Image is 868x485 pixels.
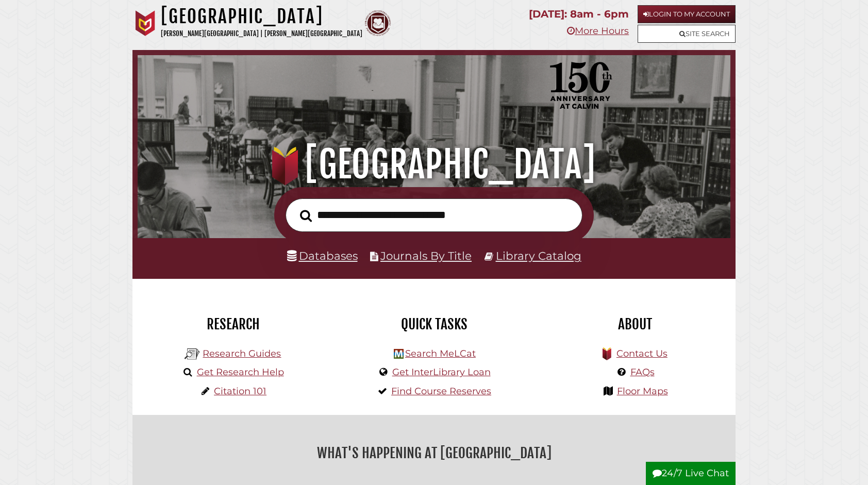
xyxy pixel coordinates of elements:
a: Get InterLibrary Loan [392,366,491,378]
i: Search [300,209,312,222]
img: Calvin University [132,10,158,36]
a: Get Research Help [197,366,284,378]
a: Databases [287,249,358,262]
h2: Quick Tasks [341,315,527,333]
p: [PERSON_NAME][GEOGRAPHIC_DATA] | [PERSON_NAME][GEOGRAPHIC_DATA] [161,28,362,40]
h2: About [542,315,728,333]
a: Login to My Account [638,5,736,23]
h1: [GEOGRAPHIC_DATA] [161,5,362,28]
a: Contact Us [616,348,667,359]
a: Search MeLCat [405,348,476,359]
a: Site Search [638,25,736,43]
a: Floor Maps [617,386,668,397]
button: Search [295,207,317,225]
a: Journals By Title [380,249,472,262]
a: More Hours [567,25,629,37]
a: Find Course Reserves [391,386,491,397]
h1: [GEOGRAPHIC_DATA] [151,142,717,187]
h2: Research [140,315,326,333]
a: Citation 101 [214,386,266,397]
h2: What's Happening at [GEOGRAPHIC_DATA] [140,441,728,465]
img: Calvin Theological Seminary [365,10,391,36]
a: Library Catalog [496,249,581,262]
a: FAQs [630,366,655,378]
img: Hekman Library Logo [185,346,200,362]
a: Research Guides [203,348,281,359]
img: Hekman Library Logo [394,349,404,359]
p: [DATE]: 8am - 6pm [529,5,629,23]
